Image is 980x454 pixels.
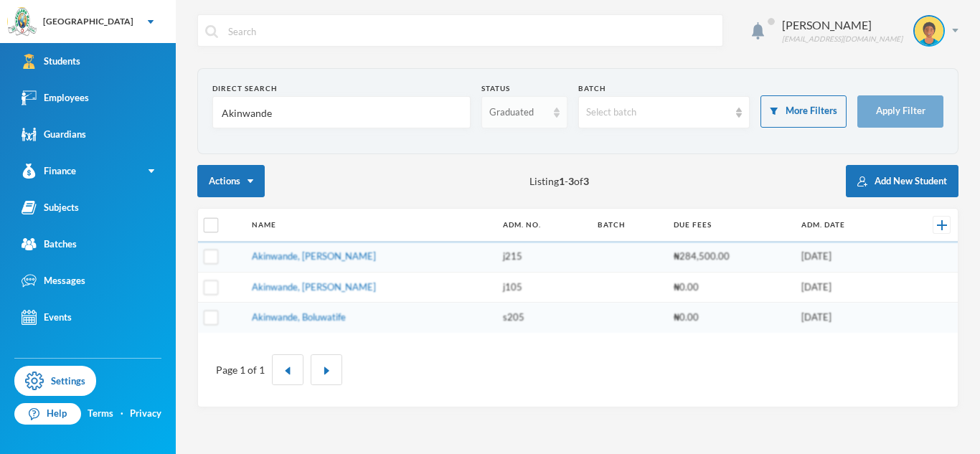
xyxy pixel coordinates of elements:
div: Events [22,310,72,325]
a: Akinwande, [PERSON_NAME] [252,281,376,293]
img: search [205,25,218,38]
div: Subjects [22,200,79,215]
b: 3 [583,175,589,187]
td: ₦0.00 [666,272,793,303]
button: Apply Filter [857,95,943,128]
a: Settings [14,366,96,396]
th: Batch [590,209,667,242]
a: Terms [88,407,113,421]
div: Page 1 of 1 [216,362,265,377]
div: Status [481,83,567,94]
div: Direct Search [212,83,471,94]
td: j105 [496,272,590,303]
a: Akinwande, [PERSON_NAME] [252,250,376,262]
input: Name, Admin No, Phone number, Email Address [220,97,463,129]
img: + [937,220,947,230]
a: Help [14,403,81,425]
td: [DATE] [794,242,900,273]
td: j215 [496,242,590,273]
div: Graduated [489,105,547,120]
td: ₦284,500.00 [666,242,793,273]
div: · [121,407,123,421]
img: STUDENT [915,16,943,45]
button: Add New Student [846,165,958,197]
div: [GEOGRAPHIC_DATA] [43,15,133,28]
td: s205 [496,303,590,333]
div: Students [22,54,80,69]
div: Guardians [22,127,86,142]
div: [EMAIL_ADDRESS][DOMAIN_NAME] [782,34,903,44]
th: Name [245,209,495,242]
div: Batch [578,83,750,94]
td: [DATE] [794,303,900,333]
a: Akinwande, Boluwatife [252,311,346,323]
span: Listing - of [529,174,589,189]
a: Privacy [130,407,161,421]
input: Search [227,15,715,47]
th: Adm. No. [496,209,590,242]
div: Finance [22,164,76,179]
button: More Filters [760,95,847,128]
td: ₦0.00 [666,303,793,333]
th: Adm. Date [794,209,900,242]
div: Employees [22,90,89,105]
div: Select batch [586,105,730,120]
div: Batches [22,237,77,252]
td: [DATE] [794,272,900,303]
div: [PERSON_NAME] [782,16,903,34]
div: Messages [22,273,85,288]
th: Due Fees [666,209,793,242]
button: Actions [197,165,265,197]
b: 1 [559,175,565,187]
img: logo [8,8,37,37]
b: 3 [568,175,574,187]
